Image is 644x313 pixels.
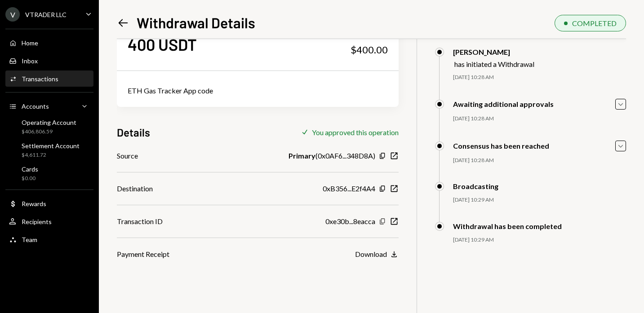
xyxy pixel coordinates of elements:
h3: Details [117,125,150,140]
div: V [5,7,20,22]
div: Settlement Account [22,142,80,150]
div: [DATE] 10:28 AM [453,74,626,81]
div: Consensus has been reached [453,141,549,150]
a: Accounts [5,98,93,114]
div: Awaiting additional approvals [453,100,554,108]
div: Accounts [22,102,49,110]
button: Download [355,250,399,260]
div: $4,611.72 [22,151,80,159]
a: Team [5,231,93,247]
a: Cards$0.00 [5,163,93,184]
div: Source [117,150,138,161]
div: has initiated a Withdrawal [454,60,534,68]
div: Download [355,250,387,258]
div: ETH Gas Tracker App code [128,85,388,96]
div: Transactions [22,75,58,83]
div: VTRADER LLC [25,11,67,18]
div: [DATE] 10:29 AM [453,196,626,204]
div: [DATE] 10:29 AM [453,236,626,244]
div: 0xe30b...8eacca [325,216,375,227]
div: Inbox [22,57,38,65]
div: Team [22,236,37,243]
div: Home [22,39,38,47]
h1: Withdrawal Details [137,13,255,31]
div: 400 USDT [128,34,197,54]
b: Primary [289,150,315,161]
div: Cards [22,165,38,173]
div: Payment Receipt [117,249,169,260]
a: Operating Account$406,806.59 [5,116,93,137]
a: Transactions [5,71,93,87]
div: Broadcasting [453,182,498,190]
div: COMPLETED [572,19,617,27]
div: Recipients [22,218,52,225]
a: Recipients [5,213,93,229]
div: ( 0x0AF6...348D8A ) [289,150,375,161]
a: Rewards [5,195,93,212]
div: Destination [117,183,153,194]
div: Rewards [22,200,46,207]
div: Withdrawal has been completed [453,222,562,230]
a: Settlement Account$4,611.72 [5,139,93,161]
div: [DATE] 10:28 AM [453,157,626,164]
div: $400.00 [351,44,388,56]
div: [PERSON_NAME] [453,48,534,56]
div: $0.00 [22,175,38,182]
div: [DATE] 10:28 AM [453,115,626,123]
div: You approved this operation [312,128,399,137]
div: Transaction ID [117,216,163,227]
div: 0xB356...E2f4A4 [323,183,375,194]
div: $406,806.59 [22,128,76,136]
a: Home [5,35,93,51]
div: Operating Account [22,119,76,126]
a: Inbox [5,53,93,69]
